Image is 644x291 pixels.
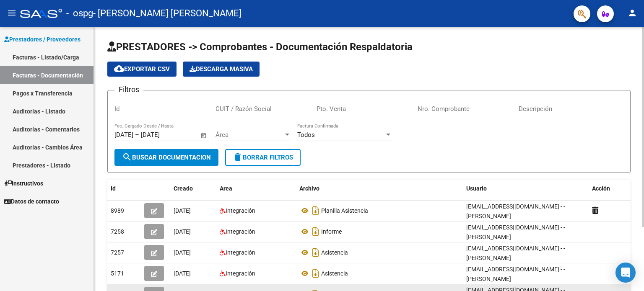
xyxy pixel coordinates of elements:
h3: Filtros [114,84,143,95]
input: End date [141,131,182,139]
datatable-header-cell: Area [216,180,296,198]
i: Descargar documento [310,246,321,259]
span: Integración [226,228,255,235]
span: Acción [592,185,610,192]
span: [EMAIL_ADDRESS][DOMAIN_NAME] - - [PERSON_NAME] [466,266,565,282]
div: Open Intercom Messenger [615,263,636,283]
span: Exportar CSV [114,65,170,73]
span: Id [111,185,116,192]
button: Open calendar [199,131,209,140]
span: 7257 [111,249,124,256]
span: [DATE] [174,207,191,214]
span: 8989 [111,207,124,214]
span: [DATE] [174,249,191,256]
datatable-header-cell: Id [107,180,141,198]
span: [EMAIL_ADDRESS][DOMAIN_NAME] - - [PERSON_NAME] [466,245,565,261]
datatable-header-cell: Acción [589,180,631,198]
span: [DATE] [174,228,191,235]
span: [EMAIL_ADDRESS][DOMAIN_NAME] - - [PERSON_NAME] [466,224,565,240]
span: Archivo [299,185,319,192]
span: [EMAIL_ADDRESS][DOMAIN_NAME] - - [PERSON_NAME] [466,203,565,219]
mat-icon: search [122,152,132,162]
i: Descargar documento [310,267,321,280]
span: Area [220,185,232,192]
button: Exportar CSV [107,62,177,77]
span: Integración [226,249,255,256]
span: Integración [226,207,255,214]
span: Descarga Masiva [190,65,253,73]
i: Descargar documento [310,204,321,217]
span: Informe [321,228,342,235]
span: Asistencia [321,270,348,277]
span: Área [216,131,283,139]
span: Creado [174,185,193,192]
span: Instructivos [4,179,43,188]
span: Prestadores / Proveedores [4,35,80,44]
span: - [PERSON_NAME] [PERSON_NAME] [93,4,241,23]
span: - ospg [66,4,93,23]
datatable-header-cell: Usuario [463,180,589,198]
span: Borrar Filtros [233,154,293,161]
span: Integración [226,270,255,277]
span: 7258 [111,228,124,235]
span: – [135,131,139,139]
mat-icon: delete [233,152,243,162]
mat-icon: menu [7,8,17,18]
button: Borrar Filtros [225,149,301,166]
span: Usuario [466,185,487,192]
span: Todos [297,131,315,139]
mat-icon: cloud_download [114,64,124,74]
app-download-masive: Descarga masiva de comprobantes (adjuntos) [183,62,260,77]
datatable-header-cell: Creado [170,180,216,198]
span: 5171 [111,270,124,277]
span: [DATE] [174,270,191,277]
datatable-header-cell: Archivo [296,180,463,198]
span: Buscar Documentacion [122,154,211,161]
i: Descargar documento [310,225,321,238]
span: Datos de contacto [4,197,59,206]
button: Descarga Masiva [183,62,260,77]
span: Planilla Asistencia [321,207,368,214]
span: PRESTADORES -> Comprobantes - Documentación Respaldatoria [107,41,413,53]
span: Asistencia [321,249,348,256]
input: Start date [114,131,133,139]
button: Buscar Documentacion [114,149,218,166]
mat-icon: person [627,8,637,18]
